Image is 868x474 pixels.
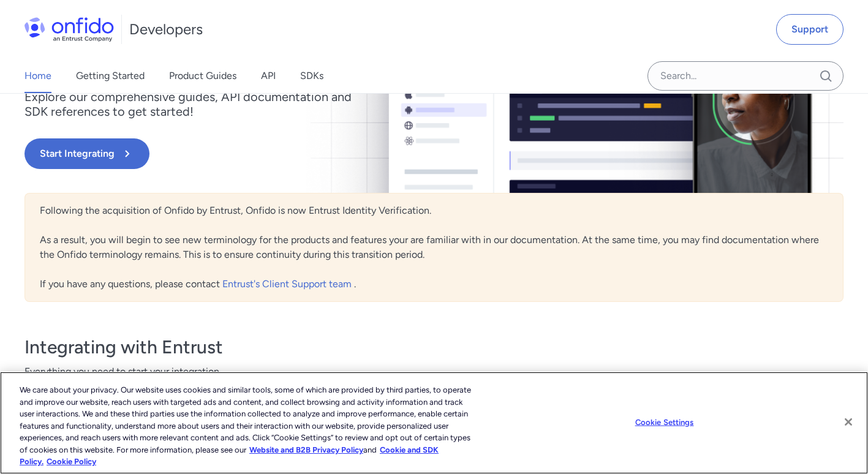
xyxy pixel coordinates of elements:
[222,278,354,290] a: Entrust's Client Support team
[626,410,703,434] button: Cookie Settings
[25,364,843,379] span: Everything you need to start your integration
[47,457,96,466] a: Cookie Policy
[25,335,843,359] h3: Integrating with Entrust
[25,17,114,42] img: Onfido Logo
[25,59,51,93] a: Home
[776,14,843,45] a: Support
[25,138,149,169] button: Start Integrating
[25,138,598,169] a: Start Integrating
[20,384,477,468] div: We care about your privacy. Our website uses cookies and similar tools, some of which are provide...
[835,408,862,435] button: Close
[76,59,145,93] a: Getting Started
[169,59,236,93] a: Product Guides
[261,59,276,93] a: API
[647,61,843,91] input: Onfido search input field
[25,193,843,302] div: Following the acquisition of Onfido by Entrust, Onfido is now Entrust Identity Verification. As a...
[300,59,323,93] a: SDKs
[249,445,363,454] a: More information about our cookie policy., opens in a new tab
[25,75,368,119] p: Welcome to Entrust’s Identity Verification documentation. Explore our comprehensive guides, API d...
[129,20,203,39] h1: Developers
